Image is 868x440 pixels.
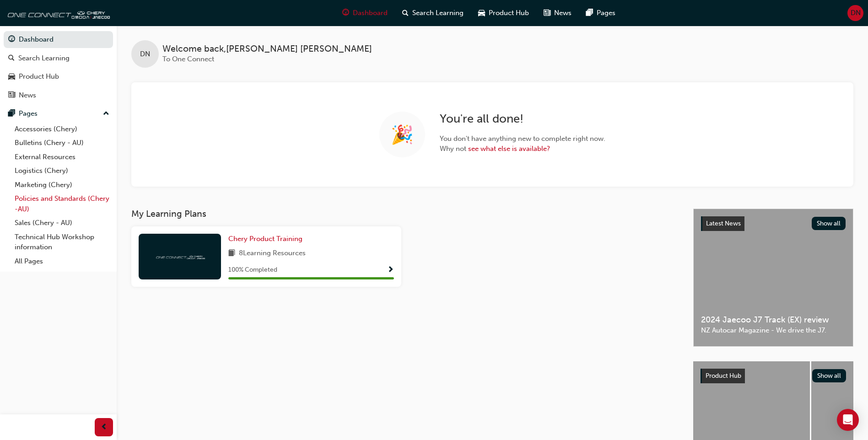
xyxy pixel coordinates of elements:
img: oneconnect [5,4,110,22]
span: Show Progress [387,266,394,274]
button: Show Progress [387,264,394,276]
a: Dashboard [4,31,113,48]
span: car-icon [478,7,485,19]
a: see what else is available? [468,145,550,153]
a: news-iconNews [536,4,579,22]
a: All Pages [11,254,113,268]
span: guage-icon [342,7,349,19]
span: news-icon [8,91,15,100]
button: Pages [4,105,113,122]
button: DashboardSearch LearningProduct HubNews [4,29,113,105]
a: search-iconSearch Learning [395,4,471,22]
a: Accessories (Chery) [11,122,113,136]
div: News [19,90,36,101]
span: 🎉 [391,129,414,140]
span: Pages [597,8,615,18]
span: book-icon [228,248,235,259]
span: Dashboard [353,8,388,18]
span: Welcome back , [PERSON_NAME] [PERSON_NAME] [162,44,372,54]
span: Chery Product Training [228,235,302,243]
button: Show all [812,369,846,382]
a: car-iconProduct Hub [471,4,536,22]
h3: My Learning Plans [131,209,679,219]
div: Pages [19,108,38,119]
span: Product Hub [706,372,741,380]
span: News [554,8,571,18]
span: 8 Learning Resources [239,248,306,259]
a: Technical Hub Workshop information [11,230,113,254]
a: Product Hub [4,68,113,85]
div: Open Intercom Messenger [837,409,859,431]
a: Bulletins (Chery - AU) [11,136,113,150]
a: Product HubShow all [701,369,846,383]
span: up-icon [103,108,109,120]
span: prev-icon [101,422,108,433]
span: NZ Autocar Magazine - We drive the J7. [701,325,846,336]
a: Chery Product Training [228,234,306,244]
a: pages-iconPages [579,4,623,22]
a: Logistics (Chery) [11,164,113,178]
span: news-icon [544,7,550,19]
span: Search Learning [412,8,464,18]
a: guage-iconDashboard [335,4,395,22]
a: Policies and Standards (Chery -AU) [11,192,113,216]
span: pages-icon [8,110,15,118]
button: DN [847,5,863,21]
div: Product Hub [19,71,59,82]
span: Latest News [706,220,741,227]
span: guage-icon [8,36,15,44]
a: Search Learning [4,50,113,67]
span: You don't have anything new to complete right now. [440,134,605,144]
h2: You're all done! [440,112,605,126]
a: Marketing (Chery) [11,178,113,192]
span: Why not [440,144,605,154]
a: Latest NewsShow all2024 Jaecoo J7 Track (EX) reviewNZ Autocar Magazine - We drive the J7. [693,209,853,347]
img: oneconnect [155,252,205,261]
div: Search Learning [18,53,70,64]
span: To One Connect [162,55,214,63]
span: Product Hub [489,8,529,18]
a: News [4,87,113,104]
span: pages-icon [586,7,593,19]
span: DN [140,49,150,59]
span: 2024 Jaecoo J7 Track (EX) review [701,315,846,325]
span: 100 % Completed [228,265,277,275]
span: search-icon [8,54,15,63]
span: car-icon [8,73,15,81]
a: Sales (Chery - AU) [11,216,113,230]
span: search-icon [402,7,409,19]
a: External Resources [11,150,113,164]
a: Latest NewsShow all [701,216,846,231]
button: Show all [812,217,846,230]
span: DN [851,8,861,18]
